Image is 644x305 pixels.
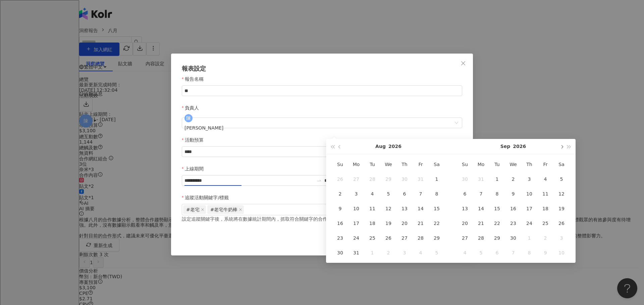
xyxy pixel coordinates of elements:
[505,245,521,260] td: 2026-10-07
[396,201,413,216] td: 2026-08-13
[457,201,473,216] td: 2026-09-13
[380,216,396,231] td: 2026-08-19
[556,218,567,229] div: 26
[380,245,396,260] td: 2026-09-02
[364,157,380,172] th: Tu
[399,247,410,258] div: 3
[367,174,378,184] div: 28
[396,157,413,172] th: Th
[431,203,442,214] div: 15
[396,186,413,201] td: 2026-08-06
[457,57,470,70] button: Close
[182,136,209,144] label: 活動預算
[348,231,364,245] td: 2026-08-24
[489,201,505,216] td: 2026-09-15
[540,218,551,229] div: 25
[182,64,462,73] div: 報表設定
[505,231,521,245] td: 2026-09-30
[367,247,378,258] div: 1
[184,123,452,133] div: [PERSON_NAME]
[505,186,521,201] td: 2026-09-09
[364,231,380,245] td: 2026-08-25
[537,172,553,186] td: 2026-09-04
[415,174,426,184] div: 31
[556,203,567,214] div: 19
[521,172,537,186] td: 2026-09-03
[524,174,535,184] div: 3
[380,172,396,186] td: 2026-07-29
[413,157,429,172] th: Fr
[476,233,486,243] div: 28
[553,231,570,245] td: 2026-10-03
[476,174,486,184] div: 31
[182,165,209,172] label: 上線期間
[500,139,511,154] button: Sep
[415,203,426,214] div: 14
[182,85,462,96] input: 報告名稱
[380,186,396,201] td: 2026-08-05
[521,231,537,245] td: 2026-10-01
[556,247,567,258] div: 10
[553,157,570,172] th: Sa
[383,218,394,229] div: 19
[537,186,553,201] td: 2026-09-11
[473,186,489,201] td: 2026-09-07
[375,139,386,154] button: Aug
[332,231,348,245] td: 2026-08-23
[413,201,429,216] td: 2026-08-14
[508,203,519,214] div: 16
[473,172,489,186] td: 2026-08-31
[388,139,401,154] button: 2026
[489,157,505,172] th: Tu
[476,188,486,199] div: 7
[540,203,551,214] div: 18
[348,201,364,216] td: 2026-08-10
[521,245,537,260] td: 2026-10-08
[210,206,238,214] span: #老宅牛奶棒
[380,231,396,245] td: 2026-08-26
[367,233,378,243] div: 25
[537,201,553,216] td: 2026-09-18
[239,208,242,211] span: close
[364,186,380,201] td: 2026-08-04
[556,188,567,199] div: 12
[489,245,505,260] td: 2026-10-06
[364,245,380,260] td: 2026-09-01
[186,206,200,214] span: #老宅
[524,233,535,243] div: 1
[201,208,204,211] span: close
[182,194,234,201] label: 追蹤活動關鍵字/標籤
[335,174,345,184] div: 26
[473,245,489,260] td: 2026-10-05
[182,75,209,83] label: 報告名稱
[429,245,445,260] td: 2026-09-05
[399,174,410,184] div: 30
[508,218,519,229] div: 23
[348,216,364,231] td: 2026-08-17
[457,245,473,260] td: 2026-10-04
[367,188,378,199] div: 4
[431,247,442,258] div: 5
[348,245,364,260] td: 2026-08-31
[431,218,442,229] div: 22
[473,201,489,216] td: 2026-09-14
[415,233,426,243] div: 28
[413,231,429,245] td: 2026-08-28
[182,215,462,223] div: 設定追蹤關鍵字後，系統將在數據統計期間內，抓取符合關鍵字的合作內容數據。
[492,247,502,258] div: 6
[399,203,410,214] div: 13
[182,147,462,157] input: 活動預算
[183,205,206,214] span: #老宅
[332,186,348,201] td: 2026-08-02
[457,231,473,245] td: 2026-09-27
[513,139,526,154] button: 2026
[364,216,380,231] td: 2026-08-18
[489,216,505,231] td: 2026-09-22
[505,201,521,216] td: 2026-09-16
[521,201,537,216] td: 2026-09-17
[473,157,489,172] th: Mo
[351,247,362,258] div: 31
[492,174,502,184] div: 1
[492,203,502,214] div: 15
[537,231,553,245] td: 2026-10-02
